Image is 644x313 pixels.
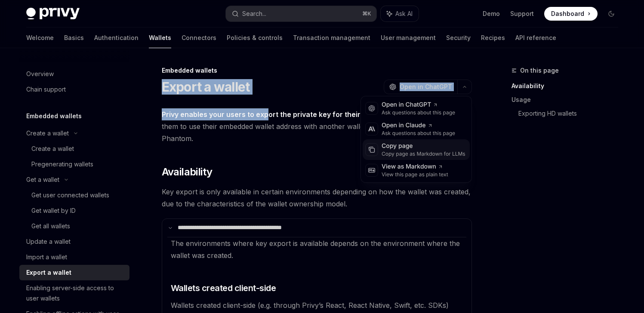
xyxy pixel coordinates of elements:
[512,79,625,93] a: Availability
[94,28,139,48] a: Authentication
[293,28,370,48] a: Transaction management
[518,107,625,120] a: Exporting HD wallets
[362,10,371,17] span: ⌘ K
[31,159,93,169] div: Pregenerating wallets
[382,130,455,137] div: Ask questions about this page
[26,111,82,121] h5: Embedded wallets
[26,267,71,278] div: Export a wallet
[19,218,129,234] a: Get all wallets
[19,234,129,249] a: Update a wallet
[19,156,129,172] a: Pregenerating wallets
[446,28,471,48] a: Security
[162,165,213,179] span: Availability
[400,83,452,91] span: Open in ChatGPT
[510,9,534,18] a: Support
[604,7,618,21] button: Toggle dark mode
[382,171,448,178] div: View this page as plain text
[31,221,70,231] div: Get all wallets
[182,28,216,48] a: Connectors
[31,206,76,216] div: Get wallet by ID
[26,69,54,79] div: Overview
[19,66,129,82] a: Overview
[19,187,129,203] a: Get user connected wallets
[149,28,171,48] a: Wallets
[515,28,556,48] a: API reference
[162,186,472,210] span: Key export is only available in certain environments depending on how the wallet was created, due...
[162,66,472,75] div: Embedded wallets
[19,82,129,97] a: Chain support
[162,108,472,144] span: . This allows them to use their embedded wallet address with another wallet client, such as MetaM...
[26,236,71,247] div: Update a wallet
[19,280,129,306] a: Enabling server-side access to user wallets
[26,84,66,95] div: Chain support
[31,144,74,154] div: Create a wallet
[226,6,376,21] button: Search...⌘K
[64,28,84,48] a: Basics
[381,28,436,48] a: User management
[26,28,54,48] a: Welcome
[171,282,276,294] span: Wallets created client-side
[26,175,59,185] div: Get a wallet
[382,163,448,171] div: View as Markdown
[382,142,465,150] div: Copy page
[19,141,129,156] a: Create a wallet
[26,283,124,304] div: Enabling server-side access to user wallets
[162,79,250,95] h1: Export a wallet
[381,6,419,21] button: Ask AI
[242,9,266,19] div: Search...
[162,110,420,119] strong: Privy enables your users to export the private key for their embedded wallet
[382,101,455,109] div: Open in ChatGPT
[19,203,129,218] a: Get wallet by ID
[551,9,584,18] span: Dashboard
[19,265,129,280] a: Export a wallet
[395,9,413,18] span: Ask AI
[382,150,465,157] div: Copy page as Markdown for LLMs
[26,8,80,20] img: dark logo
[26,252,67,262] div: Import a wallet
[26,128,69,138] div: Create a wallet
[544,7,598,21] a: Dashboard
[382,109,455,116] div: Ask questions about this page
[512,93,625,107] a: Usage
[31,190,109,200] div: Get user connected wallets
[227,28,283,48] a: Policies & controls
[19,249,129,265] a: Import a wallet
[483,9,500,18] a: Demo
[481,28,505,48] a: Recipes
[171,239,460,260] span: The environments where key export is available depends on the environment where the wallet was cr...
[520,65,559,76] span: On this page
[382,121,455,130] div: Open in Claude
[384,80,457,94] button: Open in ChatGPT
